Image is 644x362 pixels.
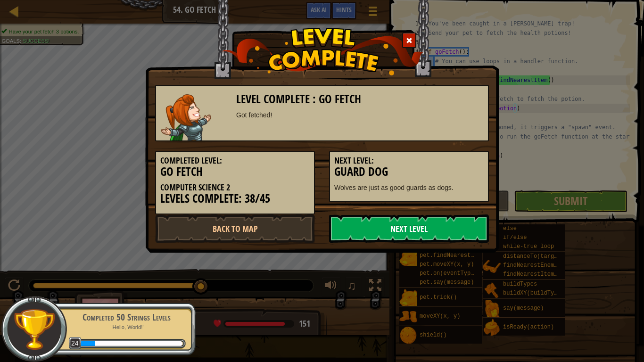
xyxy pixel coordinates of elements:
h5: Computer Science 2 [160,183,310,192]
img: level_complete.png [221,28,423,75]
p: "Hello, World!" [67,324,186,331]
h3: Level Complete : Go Fetch [236,93,484,106]
img: captain.png [161,94,211,140]
h3: Guard Dog [334,165,484,178]
div: Completed 50 Strings Levels [67,311,186,324]
a: Next Level [329,214,489,243]
h3: Levels Complete: 38/45 [160,192,310,205]
div: Got fetched! [236,110,484,120]
h5: Next Level: [334,156,484,165]
a: Back to Map [155,214,315,243]
p: Wolves are just as good guards as dogs. [334,183,484,192]
h5: Completed Level: [160,156,310,165]
h3: Go Fetch [160,165,310,178]
img: trophy.png [13,308,56,351]
span: 24 [69,337,82,350]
